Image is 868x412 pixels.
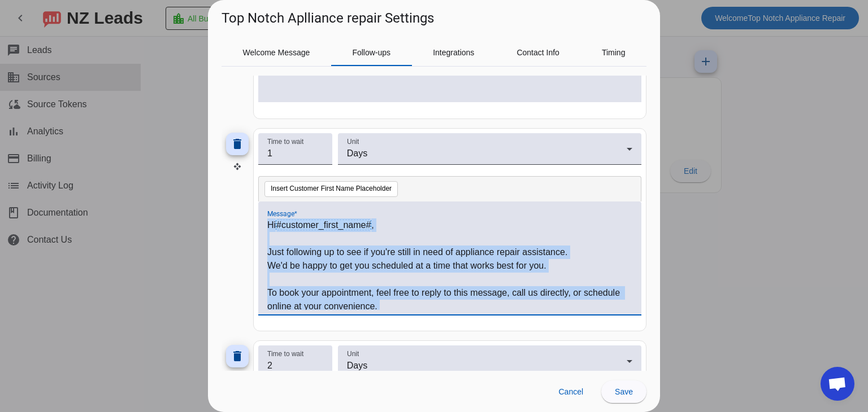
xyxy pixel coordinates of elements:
[347,350,359,357] mat-label: Unit
[276,220,371,230] span: #customer_first_name#
[615,387,633,396] span: Save
[601,380,646,403] button: Save
[549,380,592,403] button: Cancel
[821,367,854,401] div: Open chat
[602,49,626,56] span: Timing
[347,148,367,158] span: Days
[231,137,244,151] mat-icon: delete
[352,49,390,56] span: Follow-ups
[267,350,303,357] mat-label: Time to wait
[222,9,434,27] h1: Top Notch Aplliance repair Settings
[267,218,632,232] p: Hi ,
[347,361,367,370] span: Days
[558,387,583,396] span: Cancel
[433,49,474,56] span: Integrations
[267,259,632,273] p: We'd be happy to get you scheduled at a time that works best for you.
[267,138,303,145] mat-label: Time to wait
[267,286,632,313] p: To book your appointment, feel free to reply to this message, call us directly, or schedule onlin...
[264,181,398,197] button: Insert Customer First Name Placeholder
[243,49,310,56] span: Welcome Message
[231,349,244,363] mat-icon: delete
[517,49,559,56] span: Contact Info
[347,138,359,145] mat-label: Unit
[267,246,632,259] p: Just following up to see if you're still in need of appliance repair assistance.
